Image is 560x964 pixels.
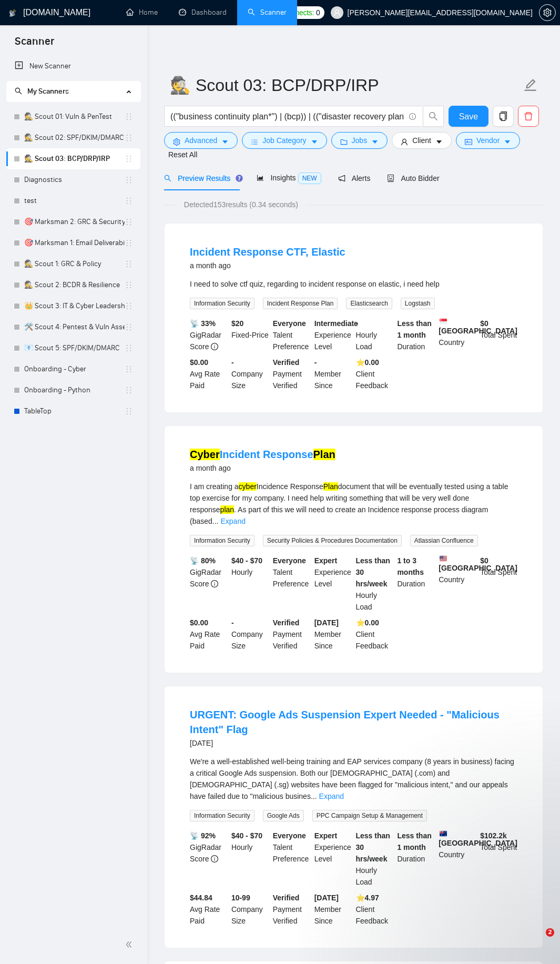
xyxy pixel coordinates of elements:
span: Detected 153 results (0.34 seconds) [177,199,306,210]
span: caret-down [371,138,379,146]
b: [GEOGRAPHIC_DATA] [439,318,517,335]
b: $ 0 [480,556,488,565]
a: New Scanner [15,56,132,77]
div: Payment Verified [271,617,312,652]
li: Onboarding - Python [6,380,140,401]
span: double-left [125,939,136,950]
b: Verified [273,358,300,367]
li: 🛠️ Scout 4: Pentest & Vuln Assessment [6,317,140,338]
b: Intermediate [314,319,358,328]
span: edit [524,78,537,92]
li: 🎯 Marksman 2: GRC & Security Audits [6,211,140,232]
button: userClientcaret-down [392,132,452,149]
li: Diagnostics [6,169,140,190]
span: Connects: [282,7,314,18]
button: folderJobscaret-down [331,132,388,149]
b: $44.84 [190,894,212,902]
div: a month ago [190,462,335,474]
span: holder [125,323,133,331]
span: holder [125,260,133,268]
li: 🎯 Marksman 1: Email Deliverability [6,232,140,253]
span: holder [125,113,133,121]
span: Preview Results [164,174,240,182]
a: URGENT: Google Ads Suspension Expert Needed - "Malicious Intent" Flag [190,709,500,735]
div: We're a well-established well-being training and EAP services company (8 years in business) facin... [190,756,517,802]
button: setting [539,4,556,21]
b: $0.00 [190,618,208,627]
mark: plan [220,505,234,514]
div: Hourly [229,830,271,888]
button: barsJob Categorycaret-down [242,132,327,149]
div: Company Size [229,357,271,391]
li: 🕵️ Scout 1: GRC & Policy [6,253,140,275]
span: My Scanners [15,87,69,96]
b: Everyone [273,319,306,328]
div: Hourly [229,555,271,613]
b: $40 - $70 [231,831,262,840]
span: Job Category [262,135,306,146]
a: Diagnostics [24,169,125,190]
div: Country [436,830,478,888]
li: 📧 Scout 5: SPF/DKIM/DMARC [6,338,140,359]
div: Total Spent [478,830,520,888]
b: Less than 30 hrs/week [356,556,390,588]
span: info-circle [409,113,416,120]
span: holder [125,344,133,352]
b: Verified [273,894,300,902]
img: 🇸🇬 [440,318,447,325]
span: NEW [298,172,321,184]
a: Expand [319,792,344,800]
b: - [231,618,234,627]
input: Search Freelance Jobs... [170,110,404,123]
li: test [6,190,140,211]
a: dashboardDashboard [179,8,227,17]
div: Member Since [312,357,354,391]
span: holder [125,134,133,142]
span: setting [539,8,555,17]
span: PPC Campaign Setup & Management [312,810,427,821]
div: Total Spent [478,318,520,352]
div: Country [436,318,478,352]
span: holder [125,239,133,247]
a: setting [539,8,556,17]
b: Less than 1 month [397,831,431,851]
span: Advanced [185,135,217,146]
iframe: Intercom live chat [524,928,549,953]
span: Alerts [338,174,371,182]
li: 🕵️ Scout 03: BCP/DRP/IRP [6,148,140,169]
b: - [231,358,234,367]
b: ⭐️ 0.00 [356,618,379,627]
span: idcard [465,138,472,146]
button: delete [518,106,539,127]
span: user [333,9,341,16]
mark: Plan [313,449,335,460]
a: Onboarding - Cyber [24,359,125,380]
span: Scanner [6,34,63,56]
b: ⭐️ 0.00 [356,358,379,367]
span: Information Security [190,810,254,821]
b: [DATE] [314,894,339,902]
div: Avg Rate Paid [188,617,229,652]
div: Duration [395,555,436,613]
span: caret-down [311,138,318,146]
b: $ 0 [480,319,488,328]
div: Client Feedback [354,892,395,927]
b: $ 20 [231,319,243,328]
div: [DATE] [190,737,517,749]
span: folder [340,138,348,146]
div: Experience Level [312,830,354,888]
span: My Scanners [27,87,69,96]
div: GigRadar Score [188,555,229,613]
div: Client Feedback [354,617,395,652]
span: holder [125,281,133,289]
li: TableTop [6,401,140,422]
input: Scanner name... [170,72,522,98]
a: homeHome [126,8,158,17]
div: Hourly Load [354,318,395,352]
b: Verified [273,618,300,627]
div: Experience Level [312,555,354,613]
span: Atlassian Confluence [410,535,478,546]
div: Duration [395,318,436,352]
span: caret-down [504,138,511,146]
a: 🎯 Marksman 1: Email Deliverability [24,232,125,253]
